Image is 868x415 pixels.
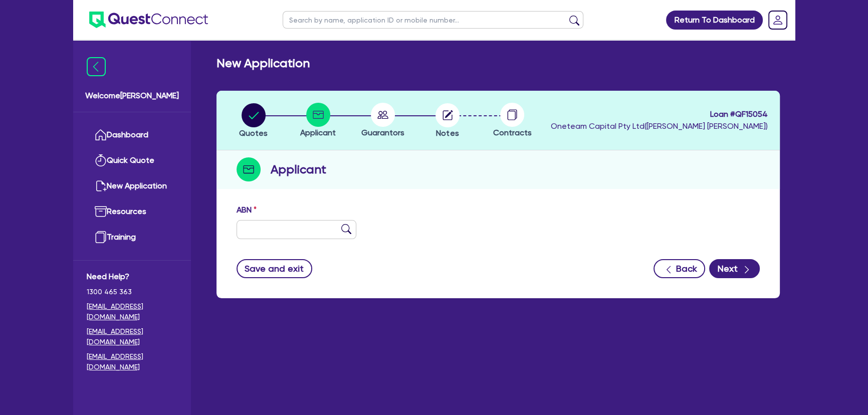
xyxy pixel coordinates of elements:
[85,90,179,102] span: Welcome [PERSON_NAME]
[435,103,460,140] button: Notes
[89,12,208,28] img: quest-connect-logo-blue
[95,231,107,243] img: training
[87,225,177,250] a: Training
[493,128,532,137] span: Contracts
[87,287,177,297] span: 1300 465 363
[239,103,268,140] button: Quotes
[237,157,261,181] img: step-icon
[87,199,177,225] a: Resources
[237,204,257,216] label: ABN
[551,108,768,120] span: Loan # QF15054
[87,148,177,173] a: Quick Quote
[361,128,404,137] span: Guarantors
[271,160,326,178] h2: Applicant
[436,128,459,138] span: Notes
[709,259,760,278] button: Next
[87,173,177,199] a: New Application
[666,11,763,30] a: Return To Dashboard
[87,351,177,372] a: [EMAIL_ADDRESS][DOMAIN_NAME]
[87,122,177,148] a: Dashboard
[654,259,705,278] button: Back
[95,205,107,218] img: resources
[765,7,791,33] a: Dropdown toggle
[239,128,268,138] span: Quotes
[87,57,106,76] img: icon-menu-close
[95,180,107,192] img: new-application
[87,326,177,347] a: [EMAIL_ADDRESS][DOMAIN_NAME]
[87,271,177,283] span: Need Help?
[300,128,336,137] span: Applicant
[283,11,583,29] input: Search by name, application ID or mobile number...
[95,154,107,166] img: quick-quote
[341,224,351,234] img: abn-lookup icon
[87,301,177,322] a: [EMAIL_ADDRESS][DOMAIN_NAME]
[237,259,312,278] button: Save and exit
[551,121,768,131] span: Oneteam Capital Pty Ltd ( [PERSON_NAME] [PERSON_NAME] )
[216,56,310,71] h2: New Application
